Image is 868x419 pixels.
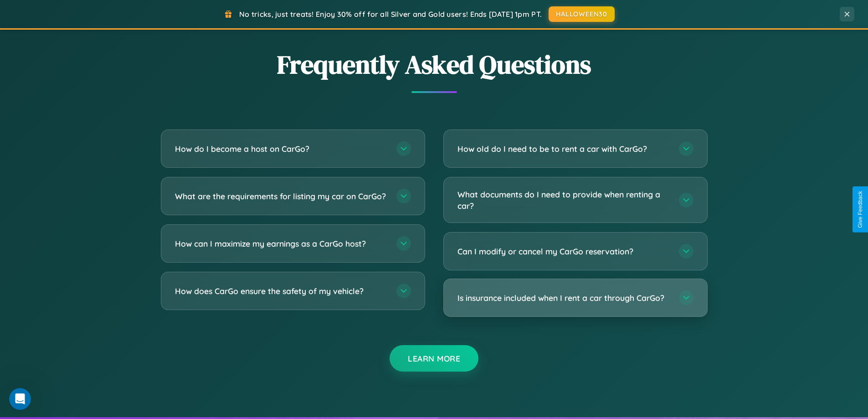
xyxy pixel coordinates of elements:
[457,143,670,155] h3: How old do I need to be to rent a car with CarGo?
[175,191,387,202] h3: What are the requirements for listing my car on CarGo?
[457,292,670,304] h3: Is insurance included when I rent a car through CarGo?
[457,189,670,211] h3: What documents do I need to provide when renting a car?
[175,285,387,297] h3: How does CarGo ensure the safety of my vehicle?
[549,6,615,22] button: HALLOWEEN30
[175,143,387,155] h3: How do I become a host on CarGo?
[9,388,31,410] iframe: Intercom live chat
[175,238,387,249] h3: How can I maximize my earnings as a CarGo host?
[857,191,863,228] div: Give Feedback
[457,246,670,257] h3: Can I modify or cancel my CarGo reservation?
[239,10,542,19] span: No tricks, just treats! Enjoy 30% off for all Silver and Gold users! Ends [DATE] 1pm PT.
[390,345,478,372] button: Learn More
[161,47,708,82] h2: Frequently Asked Questions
